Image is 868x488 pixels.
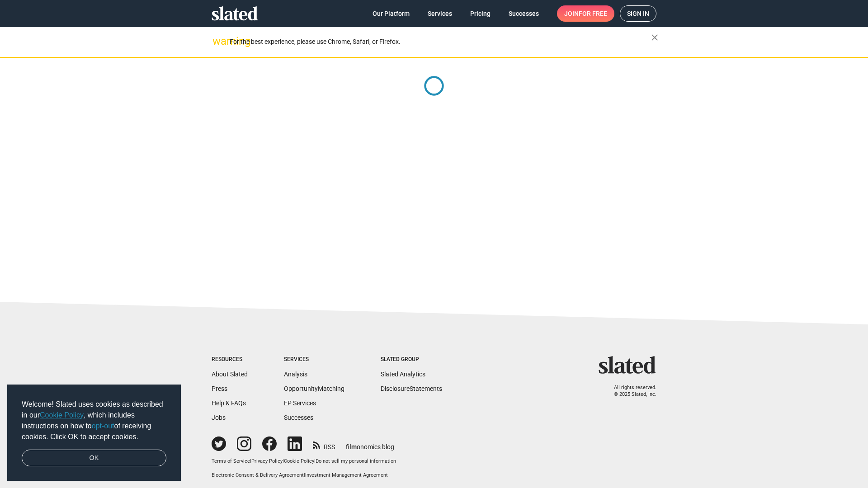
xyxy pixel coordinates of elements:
[212,36,223,47] mat-icon: warning
[365,5,417,22] a: Our Platform
[40,411,84,419] a: Cookie Policy
[428,5,452,22] span: Services
[470,5,491,22] span: Pricing
[316,458,396,465] button: Do not sell my personal information
[557,5,614,22] a: Joinfor free
[314,458,316,464] span: |
[22,399,166,442] span: Welcome! Slated uses cookies as described in our , which includes instructions on how to of recei...
[501,5,546,22] a: Successes
[250,458,251,464] span: |
[649,32,660,43] mat-icon: close
[381,371,425,378] a: Slated Analytics
[420,5,459,22] a: Services
[313,437,335,451] a: RSS
[22,450,166,467] a: dismiss cookie message
[305,472,388,478] a: Investment Management Agreement
[579,5,607,22] span: for free
[381,385,442,392] a: DisclosureStatements
[627,6,649,21] span: Sign in
[373,5,410,22] span: Our Platform
[304,472,305,478] span: |
[92,422,114,430] a: opt-out
[212,458,250,464] a: Terms of Service
[212,472,304,478] a: Electronic Consent & Delivery Agreement
[284,458,314,464] a: Cookie Policy
[230,36,651,48] div: For the best experience, please use Chrome, Safari, or Firefox.
[346,436,394,451] a: filmonomics blog
[283,458,284,464] span: |
[284,371,307,378] a: Analysis
[212,385,227,392] a: Press
[604,385,656,398] p: All rights reserved. © 2025 Slated, Inc.
[284,356,344,363] div: Services
[381,356,442,363] div: Slated Group
[284,414,313,421] a: Successes
[251,458,283,464] a: Privacy Policy
[564,5,607,22] span: Join
[212,399,246,407] a: Help & FAQs
[212,371,248,378] a: About Slated
[7,385,181,481] div: cookieconsent
[346,443,357,450] span: film
[212,414,226,421] a: Jobs
[463,5,498,22] a: Pricing
[509,5,539,22] span: Successes
[212,356,248,363] div: Resources
[284,385,344,392] a: OpportunityMatching
[284,399,316,407] a: EP Services
[620,5,656,22] a: Sign in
